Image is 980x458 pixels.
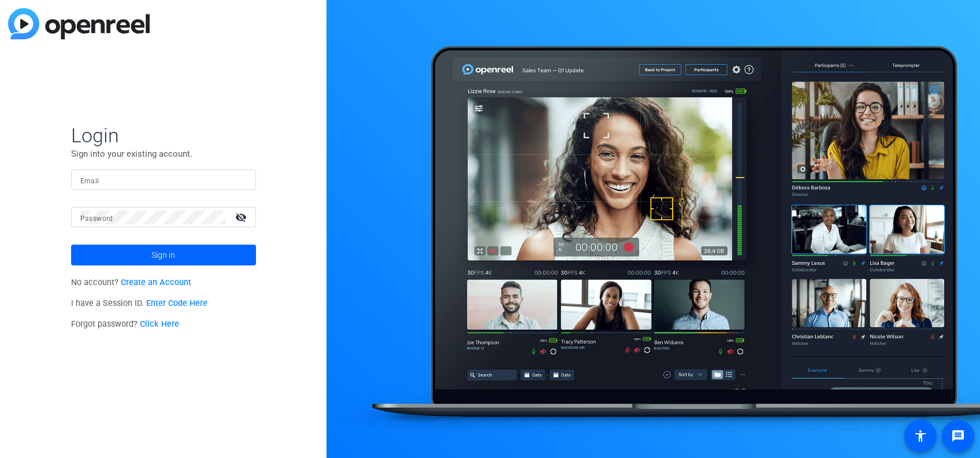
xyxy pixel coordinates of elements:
[71,319,180,329] span: Forgot password?
[914,429,927,443] mat-icon: accessibility
[71,123,256,147] span: Login
[146,298,207,308] a: Enter Code Here
[71,298,208,308] span: I have a Session ID.
[71,245,256,265] button: Sign in
[8,8,150,39] img: blue-gradient.svg
[80,173,247,187] input: Enter Email Address
[80,215,113,223] mat-label: Password
[228,209,256,226] mat-icon: visibility_off
[71,278,192,287] span: No account?
[121,278,191,287] a: Create an Account
[951,429,965,443] mat-icon: message
[80,177,99,185] mat-label: Email
[140,319,179,329] a: Click Here
[151,241,175,269] span: Sign in
[71,147,256,160] p: Sign into your existing account.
